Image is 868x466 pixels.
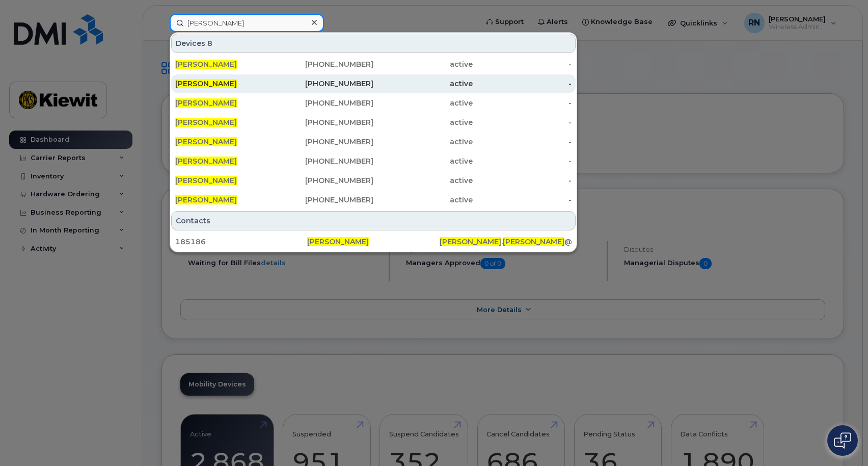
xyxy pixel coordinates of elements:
div: [PHONE_NUMBER] [275,137,374,147]
a: 185186[PERSON_NAME][PERSON_NAME].[PERSON_NAME]@[PERSON_NAME][DOMAIN_NAME] [171,232,576,251]
img: Open chat [834,432,851,449]
span: [PERSON_NAME] [175,118,237,127]
div: [PHONE_NUMBER] [275,117,374,127]
a: [PERSON_NAME][PHONE_NUMBER]active- [171,113,576,132]
div: active [373,59,473,69]
div: - [473,117,572,127]
div: - [473,59,572,69]
div: . @[PERSON_NAME][DOMAIN_NAME] [440,237,572,247]
span: [PERSON_NAME] [440,237,501,246]
div: - [473,137,572,147]
a: [PERSON_NAME][PHONE_NUMBER]active- [171,191,576,209]
div: - [473,156,572,166]
span: [PERSON_NAME] [175,98,237,108]
span: [PERSON_NAME] [175,137,237,146]
div: - [473,195,572,205]
div: Contacts [171,211,576,230]
div: active [373,117,473,127]
div: [PHONE_NUMBER] [275,98,374,108]
a: [PERSON_NAME][PHONE_NUMBER]active- [171,55,576,73]
div: [PHONE_NUMBER] [275,156,374,166]
div: - [473,175,572,186]
span: [PERSON_NAME] [175,195,237,204]
span: [PERSON_NAME] [175,176,237,185]
span: [PERSON_NAME] [175,60,237,69]
div: active [373,137,473,147]
div: [PHONE_NUMBER] [275,59,374,69]
div: active [373,175,473,186]
div: active [373,156,473,166]
div: active [373,79,473,89]
div: active [373,98,473,108]
div: [PHONE_NUMBER] [275,195,374,205]
div: - [473,98,572,108]
a: [PERSON_NAME][PHONE_NUMBER]active- [171,133,576,151]
div: - [473,79,572,89]
a: [PERSON_NAME][PHONE_NUMBER]active- [171,171,576,190]
div: 185186 [175,237,307,247]
div: Devices [171,34,576,53]
div: [PHONE_NUMBER] [275,79,374,89]
a: [PERSON_NAME][PHONE_NUMBER]active- [171,74,576,93]
a: [PERSON_NAME][PHONE_NUMBER]active- [171,152,576,170]
span: [PERSON_NAME] [175,79,237,88]
span: [PERSON_NAME] [307,237,369,246]
div: active [373,195,473,205]
div: [PHONE_NUMBER] [275,175,374,186]
span: [PERSON_NAME] [175,157,237,166]
span: [PERSON_NAME] [503,237,564,246]
span: 8 [207,38,212,48]
a: [PERSON_NAME][PHONE_NUMBER]active- [171,94,576,112]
